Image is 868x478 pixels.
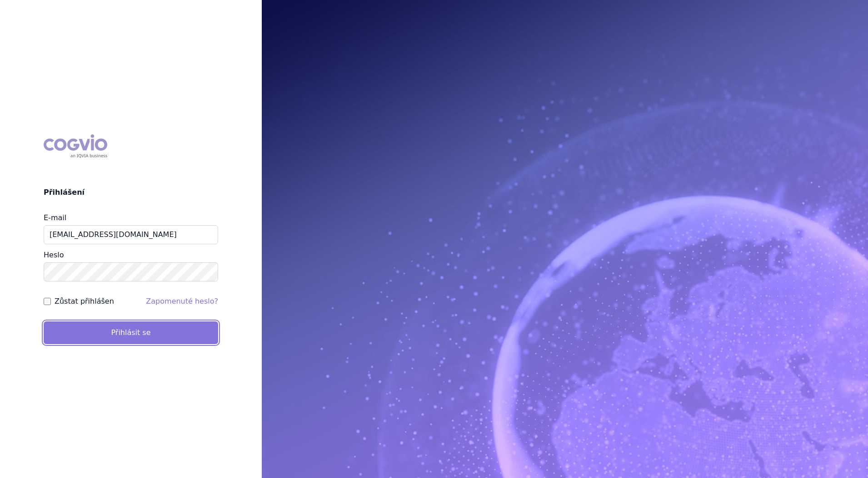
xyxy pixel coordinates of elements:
[146,297,218,306] a: Zapomenuté heslo?
[44,134,107,158] div: COGVIO
[44,187,218,198] h2: Přihlášení
[55,296,114,307] label: Zůstat přihlášen
[44,321,218,344] button: Přihlásit se
[44,213,66,222] label: E-mail
[44,251,64,259] label: Heslo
